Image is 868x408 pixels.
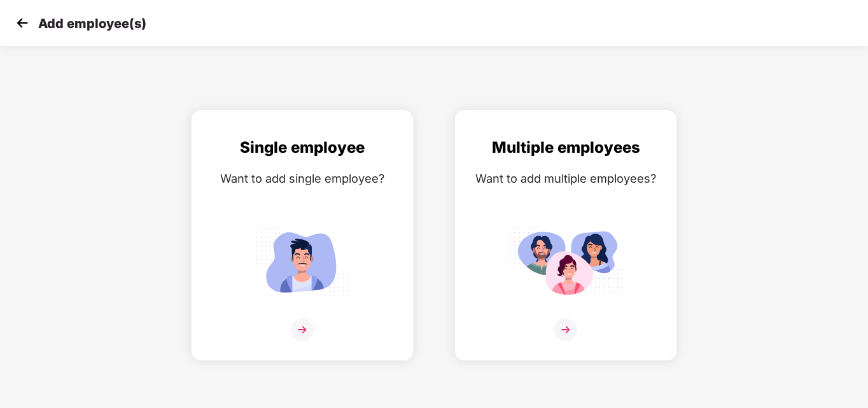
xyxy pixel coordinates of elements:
div: Multiple employees [468,136,664,160]
img: svg+xml;base64,PHN2ZyB4bWxucz0iaHR0cDovL3d3dy53My5vcmcvMjAwMC9zdmciIHdpZHRoPSIzMCIgaGVpZ2h0PSIzMC... [13,13,32,32]
img: svg+xml;base64,PHN2ZyB4bWxucz0iaHR0cDovL3d3dy53My5vcmcvMjAwMC9zdmciIHdpZHRoPSIzNiIgaGVpZ2h0PSIzNi... [554,318,577,341]
div: Want to add single employee? [204,169,400,188]
img: svg+xml;base64,PHN2ZyB4bWxucz0iaHR0cDovL3d3dy53My5vcmcvMjAwMC9zdmciIHdpZHRoPSIzNiIgaGVpZ2h0PSIzNi... [291,318,314,341]
div: Single employee [204,136,400,160]
img: svg+xml;base64,PHN2ZyB4bWxucz0iaHR0cDovL3d3dy53My5vcmcvMjAwMC9zdmciIGlkPSJTaW5nbGVfZW1wbG95ZWUiIH... [245,222,360,302]
div: Want to add multiple employees? [468,169,664,188]
p: Add employee(s) [38,16,146,31]
img: svg+xml;base64,PHN2ZyB4bWxucz0iaHR0cDovL3d3dy53My5vcmcvMjAwMC9zdmciIGlkPSJNdWx0aXBsZV9lbXBsb3llZS... [508,222,623,302]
